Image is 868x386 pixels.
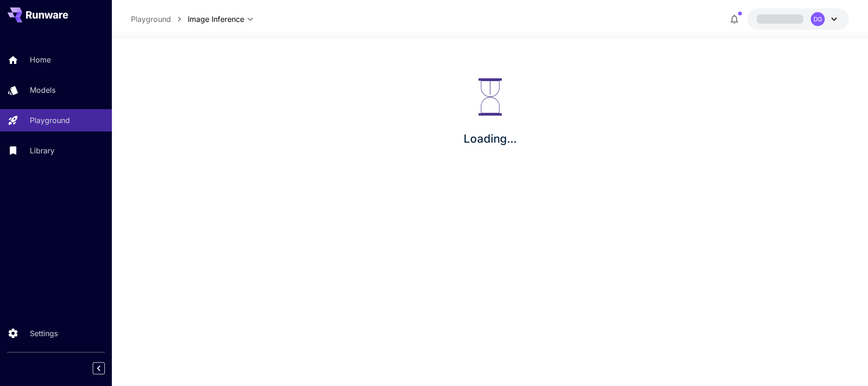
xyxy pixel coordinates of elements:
[747,8,849,30] button: DG
[131,14,171,25] a: Playground
[30,328,58,339] p: Settings
[464,131,517,147] p: Loading...
[811,12,825,26] div: DG
[30,54,51,65] p: Home
[131,14,188,25] nav: breadcrumb
[30,145,55,156] p: Library
[30,115,70,126] p: Playground
[188,14,244,25] span: Image Inference
[30,84,55,96] p: Models
[100,360,112,377] div: Collapse sidebar
[93,362,105,374] button: Collapse sidebar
